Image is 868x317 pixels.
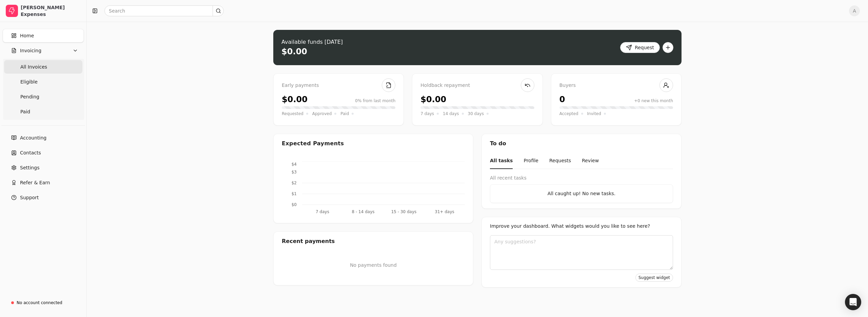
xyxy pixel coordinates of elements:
[20,164,39,171] span: Settings
[435,209,454,214] tspan: 31+ days
[559,110,578,117] span: Accepted
[104,5,224,16] input: Search
[282,110,303,117] span: Requested
[20,78,38,86] span: Eligible
[3,44,84,57] button: Invoicing
[468,110,484,117] span: 30 days
[559,82,673,89] div: Buyers
[20,108,30,115] span: Paid
[490,153,513,169] button: All tasks
[849,5,860,16] button: A
[282,82,395,89] div: Early payments
[292,170,297,174] tspan: $3
[292,162,297,167] tspan: $4
[3,131,84,145] a: Accounting
[20,47,41,54] span: Invoicing
[490,223,673,230] div: Improve your dashboard. What widgets would you like to see here?
[3,297,84,309] a: No account connected
[496,190,667,197] div: All caught up! No new tasks.
[524,153,538,169] button: Profile
[4,75,82,89] a: Eligible
[20,32,34,39] span: Home
[312,110,332,117] span: Approved
[282,262,465,269] p: No payments found
[292,202,297,207] tspan: $0
[340,110,349,117] span: Paid
[352,209,374,214] tspan: 8 - 14 days
[20,63,47,71] span: All Invoices
[282,93,308,106] div: $0.00
[281,38,343,46] div: Available funds [DATE]
[316,209,329,214] tspan: 7 days
[420,93,446,106] div: $0.00
[20,179,50,186] span: Refer & Earn
[282,139,344,148] div: Expected Payments
[420,82,534,89] div: Holdback repayment
[4,105,82,118] a: Paid
[482,134,681,153] div: To do
[549,153,571,169] button: Requests
[292,181,297,185] tspan: $2
[274,232,473,251] div: Recent payments
[845,294,861,310] div: Open Intercom Messenger
[20,149,41,156] span: Contacts
[20,194,39,201] span: Support
[17,300,62,306] div: No account connected
[634,98,673,104] div: +0 new this month
[3,29,84,42] a: Home
[3,176,84,189] button: Refer & Earn
[21,4,81,18] div: [PERSON_NAME] Expenses
[4,60,82,74] a: All Invoices
[292,191,297,196] tspan: $1
[443,110,459,117] span: 14 days
[20,93,39,100] span: Pending
[355,98,395,104] div: 0% from last month
[20,134,46,142] span: Accounting
[3,191,84,204] button: Support
[420,110,434,117] span: 7 days
[559,93,565,106] div: 0
[490,174,673,182] div: All recent tasks
[281,46,307,57] div: $0.00
[3,146,84,160] a: Contacts
[391,209,417,214] tspan: 15 - 30 days
[3,161,84,174] a: Settings
[4,90,82,104] a: Pending
[635,274,673,282] button: Suggest widget
[587,110,601,117] span: Invited
[582,153,599,169] button: Review
[620,42,660,53] button: Request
